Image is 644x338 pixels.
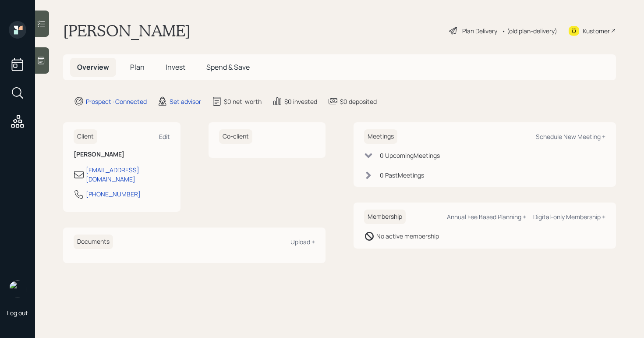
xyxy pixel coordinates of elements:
span: Overview [77,62,109,72]
h6: [PERSON_NAME] [74,151,170,158]
div: Edit [159,132,170,141]
span: Spend & Save [206,62,250,72]
h6: Client [74,129,97,144]
div: 0 Past Meeting s [380,171,424,180]
div: $0 invested [284,97,317,106]
div: [EMAIL_ADDRESS][DOMAIN_NAME] [86,165,170,184]
div: Annual Fee Based Planning + [447,213,526,221]
div: Prospect · Connected [86,97,147,106]
div: [PHONE_NUMBER] [86,189,141,199]
div: No active membership [376,231,439,241]
span: Invest [166,62,185,72]
div: Log out [7,309,28,317]
div: Schedule New Meeting + [536,132,605,141]
img: retirable_logo.png [9,281,26,298]
div: • (old plan-delivery) [502,26,557,36]
div: $0 net-worth [224,97,262,106]
div: Digital-only Membership + [533,213,605,221]
h6: Documents [74,235,113,249]
h1: [PERSON_NAME] [63,21,191,40]
div: Upload + [290,238,315,246]
div: 0 Upcoming Meeting s [380,151,440,160]
div: $0 deposited [340,97,377,106]
h6: Membership [364,210,406,224]
div: Set advisor [170,97,201,106]
div: Plan Delivery [462,26,497,36]
h6: Co-client [219,129,252,144]
div: Kustomer [583,26,610,36]
h6: Meetings [364,129,397,144]
span: Plan [130,62,145,72]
